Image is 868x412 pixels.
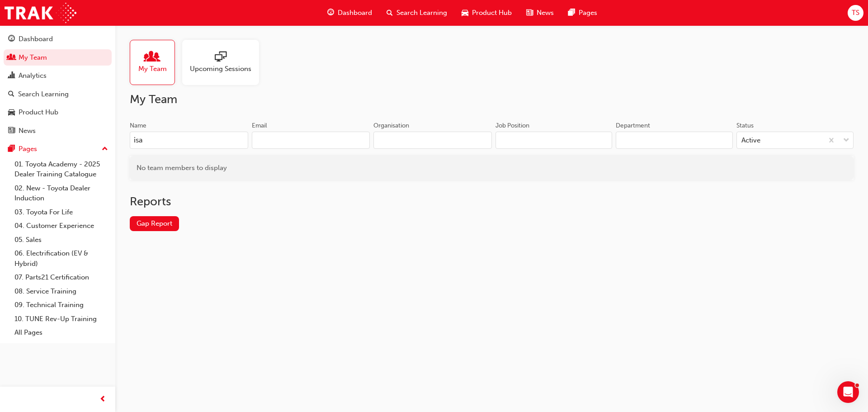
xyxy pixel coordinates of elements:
[4,141,112,157] button: Pages
[11,298,112,312] a: 09. Technical Training
[472,8,512,18] span: Product Hub
[736,121,754,130] div: Status
[320,4,379,22] a: guage-iconDashboard
[526,7,533,19] span: news-icon
[5,3,76,23] img: Trak
[19,71,47,81] div: Analytics
[8,90,14,99] span: search-icon
[327,7,334,19] span: guage-icon
[11,219,112,233] a: 04. Customer Experience
[99,394,106,405] span: prev-icon
[8,109,15,117] span: car-icon
[4,31,112,47] a: Dashboard
[182,40,266,85] a: Upcoming Sessions
[130,156,854,180] div: No team members to display
[130,121,146,130] div: Name
[579,8,597,18] span: Pages
[8,35,15,43] span: guage-icon
[568,7,575,19] span: pages-icon
[495,121,529,130] div: Job Position
[561,4,604,22] a: pages-iconPages
[387,7,393,19] span: search-icon
[396,8,447,18] span: Search Learning
[11,181,112,205] a: 02. New - Toyota Dealer Induction
[252,132,370,149] input: Email
[11,284,112,298] a: 08. Service Training
[373,121,409,130] div: Organisation
[11,326,112,340] a: All Pages
[130,92,854,107] h2: My Team
[4,123,112,139] a: News
[338,8,372,18] span: Dashboard
[373,132,492,149] input: Organisation
[19,107,58,118] div: Product Hub
[837,381,859,403] iframe: Intercom live chat
[8,145,15,153] span: pages-icon
[4,29,112,141] button: DashboardMy TeamAnalyticsSearch LearningProduct HubNews
[11,233,112,247] a: 05. Sales
[102,143,108,155] span: up-icon
[8,127,15,135] span: news-icon
[848,5,863,21] button: TS
[4,49,112,66] a: My Team
[11,205,112,219] a: 03. Toyota For Life
[130,40,182,85] a: My Team
[19,144,37,154] div: Pages
[19,126,36,136] div: News
[130,132,248,149] input: Name
[4,104,112,121] a: Product Hub
[4,86,112,103] a: Search Learning
[215,51,226,64] span: sessionType_ONLINE_URL-icon
[18,89,69,99] div: Search Learning
[537,8,554,18] span: News
[252,121,267,130] div: Email
[19,34,53,44] div: Dashboard
[616,121,650,130] div: Department
[8,72,15,80] span: chart-icon
[616,132,733,149] input: Department
[852,8,859,18] span: TS
[11,270,112,284] a: 07. Parts21 Certification
[130,194,854,209] h2: Reports
[8,54,15,62] span: people-icon
[11,312,112,326] a: 10. TUNE Rev-Up Training
[843,135,849,147] span: down-icon
[495,132,613,149] input: Job Position
[11,157,112,181] a: 01. Toyota Academy - 2025 Dealer Training Catalogue
[454,4,519,22] a: car-iconProduct Hub
[146,51,158,64] span: people-icon
[741,135,760,146] div: Active
[462,7,468,19] span: car-icon
[4,67,112,84] a: Analytics
[138,64,167,74] span: My Team
[379,4,454,22] a: search-iconSearch Learning
[519,4,561,22] a: news-iconNews
[11,246,112,270] a: 06. Electrification (EV & Hybrid)
[190,64,251,74] span: Upcoming Sessions
[130,216,179,231] a: Gap Report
